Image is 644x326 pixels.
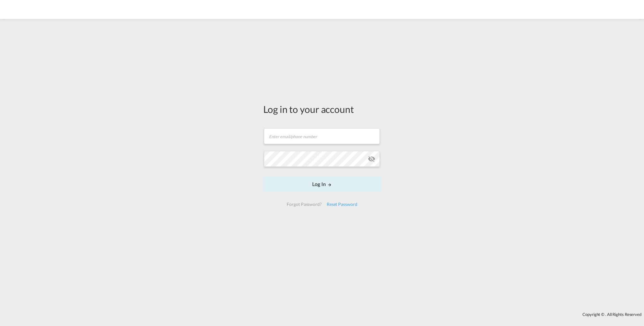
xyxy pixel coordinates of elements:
[284,199,324,210] div: Forgot Password?
[263,176,381,192] button: LOGIN
[324,199,360,210] div: Reset Password
[263,102,381,116] div: Log in to your account
[368,155,375,163] md-icon: icon-eye-off
[264,128,380,144] input: Enter email/phone number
